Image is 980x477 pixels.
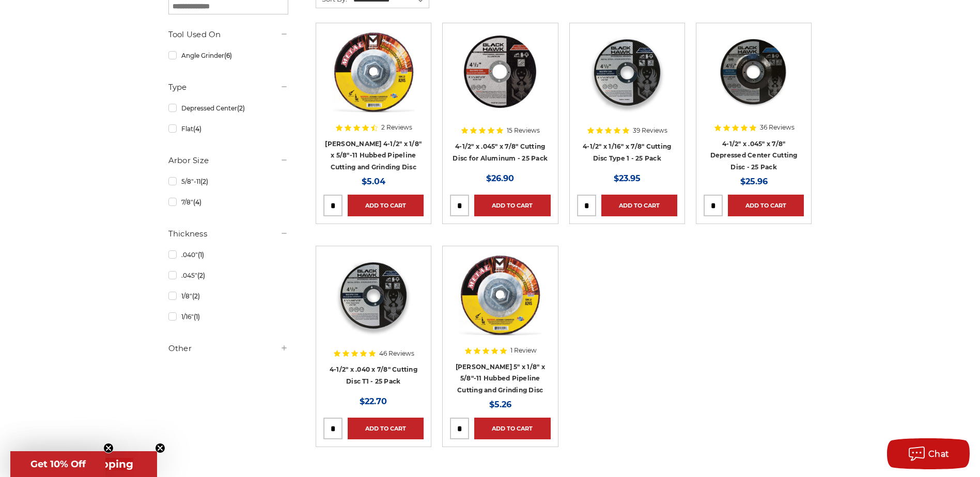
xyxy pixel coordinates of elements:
[10,451,105,477] div: Get 10% OffClose teaser
[332,30,415,113] img: Mercer 4-1/2" x 1/8" x 5/8"-11 Hubbed Cutting and Light Grinding Wheel
[728,195,804,216] a: Add to Cart
[168,342,288,355] h5: Other
[323,253,424,354] a: 4-1/2" super thin cut off wheel for fast metal cutting and minimal kerf
[197,272,205,279] span: (2)
[325,140,422,171] a: [PERSON_NAME] 4-1/2" x 1/8" x 5/8"-11 Hubbed Pipeline Cutting and Grinding Disc
[330,365,417,385] a: 4-1/2" x .040 x 7/8" Cutting Disc T1 - 25 Pack
[633,128,667,134] span: 39 Reviews
[193,198,201,206] span: (4)
[360,396,387,406] span: $22.70
[586,30,668,113] img: 4-1/2" x 1/16" x 7/8" Cutting Disc Type 1 - 25 Pack
[200,178,208,185] span: (2)
[489,400,511,409] span: $5.26
[198,251,204,259] span: (1)
[379,351,414,357] span: 46 Reviews
[450,30,550,131] a: 4.5" cutting disc for aluminum
[712,30,795,113] img: 4-1/2" x 3/64" x 7/8" Depressed Center Type 27 Cut Off Wheel
[740,177,768,186] span: $25.96
[168,308,288,326] a: 1/16"
[168,81,288,93] h5: Type
[474,418,550,439] a: Add to Cart
[168,246,288,264] a: .040"
[224,52,232,59] span: (6)
[168,193,288,211] a: 7/8"
[103,443,114,453] button: Close teaser
[168,266,288,284] a: .045"
[30,458,86,470] span: Get 10% Off
[348,195,424,216] a: Add to Cart
[928,449,950,459] span: Chat
[486,173,514,183] span: $26.90
[168,28,288,41] h5: Tool Used On
[10,451,157,477] div: Get Free ShippingClose teaser
[168,99,288,117] a: Depressed Center
[323,30,424,131] a: Mercer 4-1/2" x 1/8" x 5/8"-11 Hubbed Cutting and Light Grinding Wheel
[456,363,545,394] a: [PERSON_NAME] 5" x 1/8" x 5/8"-11 Hubbed Pipeline Cutting and Grinding Disc
[583,142,671,162] a: 4-1/2" x 1/16" x 7/8" Cutting Disc Type 1 - 25 Pack
[193,125,201,133] span: (4)
[474,195,550,216] a: Add to Cart
[601,195,677,216] a: Add to Cart
[168,228,288,240] h5: Thickness
[453,142,548,162] a: 4-1/2" x .045" x 7/8" Cutting Disc for Aluminum - 25 Pack
[348,418,424,439] a: Add to Cart
[704,30,804,131] a: 4-1/2" x 3/64" x 7/8" Depressed Center Type 27 Cut Off Wheel
[168,154,288,167] h5: Arbor Size
[459,253,541,336] img: Mercer 5" x 1/8" x 5/8"-11 Hubbed Cutting and Light Grinding Wheel
[887,438,970,469] button: Chat
[450,253,550,354] a: Mercer 5" x 1/8" x 5/8"-11 Hubbed Cutting and Light Grinding Wheel
[459,30,541,113] img: 4.5" cutting disc for aluminum
[155,443,165,453] button: Close teaser
[168,287,288,305] a: 1/8"
[614,173,641,183] span: $23.95
[168,46,288,65] a: Angle Grinder
[577,30,677,131] a: 4-1/2" x 1/16" x 7/8" Cutting Disc Type 1 - 25 Pack
[168,172,288,190] a: 5/8"-11
[192,292,200,300] span: (2)
[168,120,288,138] a: Flat
[507,128,540,134] span: 15 Reviews
[710,140,798,171] a: 4-1/2" x .045" x 7/8" Depressed Center Cutting Disc - 25 Pack
[332,253,415,336] img: 4-1/2" super thin cut off wheel for fast metal cutting and minimal kerf
[237,104,245,112] span: (2)
[194,313,200,321] span: (1)
[362,177,385,186] span: $5.04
